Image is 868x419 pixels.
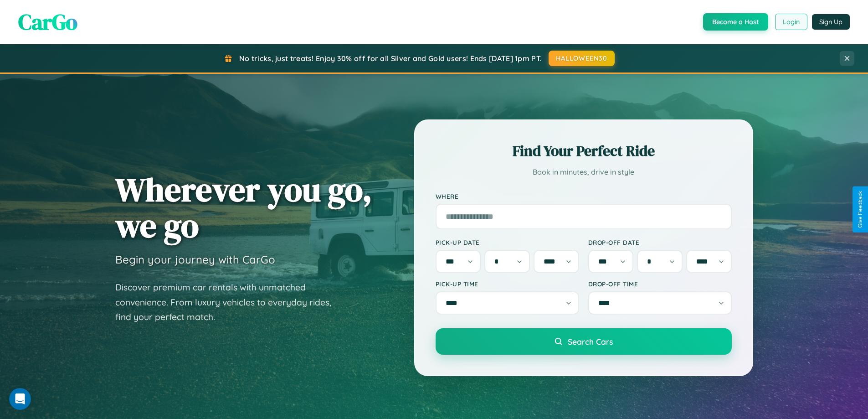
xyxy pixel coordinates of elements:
[812,14,850,30] button: Sign Up
[436,238,579,246] label: Pick-up Date
[115,171,372,243] h1: Wherever you go, we go
[115,253,275,266] h3: Begin your journey with CarGo
[115,280,343,325] p: Discover premium car rentals with unmatched convenience. From luxury vehicles to everyday rides, ...
[568,336,613,347] span: Search Cars
[703,13,768,31] button: Become a Host
[436,141,732,161] h2: Find Your Perfect Ride
[18,7,77,37] span: CarGo
[436,166,732,179] p: Book in minutes, drive in style
[775,14,807,30] button: Login
[436,192,732,200] label: Where
[857,191,863,228] div: Give Feedback
[588,238,732,246] label: Drop-off Date
[9,388,31,410] iframe: Intercom live chat
[549,51,615,66] button: HALLOWEEN30
[588,280,732,288] label: Drop-off Time
[436,328,732,355] button: Search Cars
[239,54,542,63] span: No tricks, just treats! Enjoy 30% off for all Silver and Gold users! Ends [DATE] 1pm PT.
[436,280,579,288] label: Pick-up Time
